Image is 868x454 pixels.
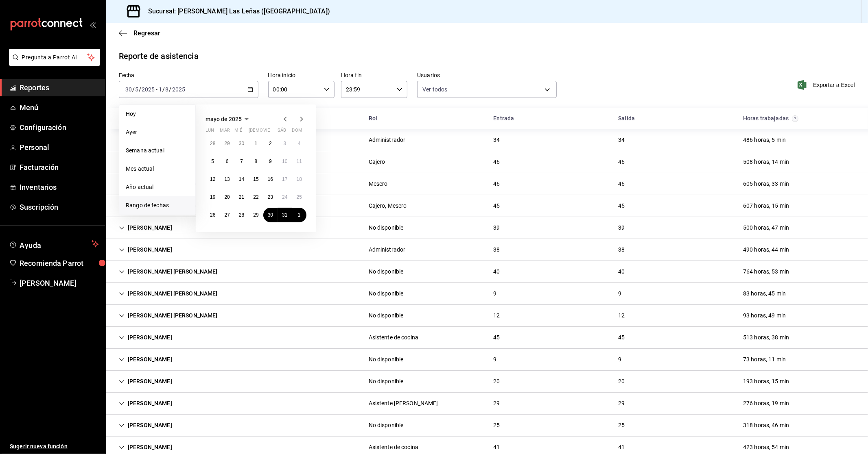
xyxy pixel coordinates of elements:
[234,128,242,136] abbr: miércoles
[112,111,362,126] div: HeadCell
[126,183,189,191] span: Año actual
[6,59,100,67] a: Pregunta a Parrot AI
[369,136,406,144] div: Administrador
[20,182,99,193] span: Inventarios
[297,194,302,200] abbr: 25 de mayo de 2025
[141,86,155,93] input: ----
[369,443,419,452] div: Asistente de cocina
[268,212,273,218] abbr: 30 de mayo de 2025
[158,86,162,93] input: --
[487,133,507,148] div: Cell
[206,136,220,151] button: 28 de abril de 2025
[268,194,273,200] abbr: 23 de mayo de 2025
[362,418,410,433] div: Cell
[487,198,507,213] div: Cell
[125,86,132,93] input: --
[369,377,404,386] div: No disponible
[210,176,215,182] abbr: 12 de mayo de 2025
[240,159,243,164] abbr: 7 de mayo de 2025
[126,128,189,137] span: Ayer
[282,159,287,164] abbr: 10 de mayo de 2025
[487,264,507,279] div: Cell
[487,111,612,126] div: HeadCell
[292,190,306,204] button: 25 de mayo de 2025
[112,286,224,301] div: Cell
[106,283,868,305] div: Row
[239,176,244,182] abbr: 14 de mayo de 2025
[369,311,404,320] div: No disponible
[362,352,410,367] div: Cell
[172,86,186,93] input: ----
[737,176,796,191] div: Cell
[253,194,258,200] abbr: 22 de mayo de 2025
[206,116,242,122] span: mayo de 2025
[112,330,179,345] div: Cell
[612,198,631,213] div: Cell
[210,212,215,218] abbr: 26 de mayo de 2025
[278,208,292,222] button: 31 de mayo de 2025
[106,151,868,173] div: Row
[362,111,487,126] div: HeadCell
[106,173,868,195] div: Row
[487,176,507,191] div: Cell
[487,220,507,235] div: Cell
[612,220,631,235] div: Cell
[369,399,438,408] div: Asistente [PERSON_NAME]
[249,208,263,222] button: 29 de mayo de 2025
[612,418,631,433] div: Cell
[112,374,179,389] div: Cell
[362,374,410,389] div: Cell
[369,355,404,364] div: No disponible
[278,172,292,187] button: 17 de mayo de 2025
[268,73,335,78] label: Hora inicio
[362,396,445,411] div: Cell
[206,128,214,136] abbr: lunes
[132,86,135,93] span: /
[112,133,179,148] div: Cell
[362,154,392,169] div: Cell
[737,198,796,213] div: Cell
[269,159,272,164] abbr: 9 de mayo de 2025
[263,190,278,204] button: 23 de mayo de 2025
[112,418,179,433] div: Cell
[292,172,306,187] button: 18 de mayo de 2025
[165,86,169,93] input: --
[283,141,286,146] abbr: 3 de mayo de 2025
[422,85,447,93] span: Ver todos
[224,194,230,200] abbr: 20 de mayo de 2025
[206,154,220,169] button: 5 de mayo de 2025
[112,352,179,367] div: Cell
[20,162,99,173] span: Facturación
[487,308,507,323] div: Cell
[282,194,287,200] abbr: 24 de mayo de 2025
[369,180,388,188] div: Mesero
[369,267,404,276] div: No disponible
[253,176,258,182] abbr: 15 de mayo de 2025
[297,176,302,182] abbr: 18 de mayo de 2025
[369,333,419,342] div: Asistente de cocina
[156,86,157,93] span: -
[362,198,413,213] div: Cell
[255,141,258,146] abbr: 1 de mayo de 2025
[263,172,278,187] button: 16 de mayo de 2025
[253,212,258,218] abbr: 29 de mayo de 2025
[106,327,868,349] div: Row
[119,73,258,78] label: Fecha
[220,172,234,187] button: 13 de mayo de 2025
[211,159,214,164] abbr: 5 de mayo de 2025
[255,159,258,164] abbr: 8 de mayo de 2025
[369,289,404,298] div: No disponible
[792,115,798,122] svg: El total de horas trabajadas por usuario es el resultado de la suma redondeada del registro de ho...
[737,418,796,433] div: Cell
[106,393,868,415] div: Row
[206,208,220,222] button: 26 de mayo de 2025
[278,128,286,136] abbr: sábado
[263,154,278,169] button: 9 de mayo de 2025
[369,202,407,210] div: Cajero, Mesero
[612,264,631,279] div: Cell
[234,154,249,169] button: 7 de mayo de 2025
[263,208,278,222] button: 30 de mayo de 2025
[20,239,88,249] span: Ayuda
[119,50,199,62] div: Reporte de asistencia
[292,136,306,151] button: 4 de mayo de 2025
